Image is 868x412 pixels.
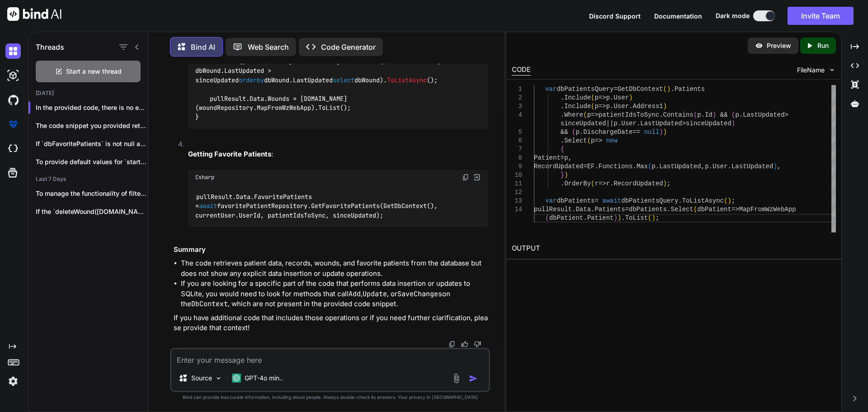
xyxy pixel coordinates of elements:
span: p [587,111,590,118]
span: . [659,111,663,118]
span: ) [667,85,670,93]
span: GetDbContext [618,85,663,93]
span: ) [663,103,666,110]
span: RecordUpdated [613,180,663,187]
span: Contains [663,111,693,118]
span: dbPatientsQuery [557,85,613,93]
span: . [560,111,564,118]
span: new [606,137,617,144]
div: 8 [512,154,522,162]
p: To provide default values for `startDate... [36,157,148,166]
span: ( [663,85,666,93]
p: Bind can provide inaccurate information, including about people. Always double-check its answers.... [170,394,490,401]
code: (isOldAppCalling) { wounds = ( ; pullResult.Data.Wounds = [DOMAIN_NAME](woundRepository.MapFromWz... [195,38,456,122]
p: In the provided code, there is no explic... [36,103,148,112]
span: ( [591,94,594,101]
p: GPT-4o min.. [245,374,283,383]
span: Patient [587,214,613,222]
span: Documentation [654,12,702,20]
div: 11 [512,180,522,188]
img: githubDark [5,92,21,108]
span: ( [731,111,735,118]
span: MapFromWzWebApp [739,206,796,213]
span: pullResult [534,206,572,213]
p: If the `deleteWound([DOMAIN_NAME])` function is not being... [36,207,148,216]
span: ; [656,214,659,222]
div: 14 [512,205,522,214]
p: The code snippet you provided retrieves ... [36,121,148,130]
span: dbPatientsQuery [621,197,678,204]
span: LastUpdated [640,120,682,127]
span: . [594,163,598,170]
span: dbPatient [549,214,583,222]
span: ) [731,120,735,127]
span: OrderBy [564,180,591,187]
p: Preview [767,41,791,50]
span: { [560,146,564,153]
span: } [560,171,564,179]
span: User [621,120,637,127]
span: ) [651,214,655,222]
span: Patients [675,85,705,93]
span: p [564,154,568,161]
h1: Threads [36,42,64,52]
span: > [784,111,788,118]
span: . [708,163,712,170]
div: 7 [512,145,522,154]
span: . [610,94,613,101]
span: ) [613,214,617,222]
span: ) [727,197,731,204]
p: Bind AI [191,42,215,52]
span: p [576,128,579,136]
div: 10 [512,171,522,180]
span: await [199,202,217,210]
span: . [610,180,613,187]
span: . [629,103,632,110]
span: ) [663,128,666,136]
span: ( [583,111,587,118]
span: p [651,163,655,170]
span: DischargeDate [583,128,632,136]
span: , [701,163,704,170]
span: == [632,128,640,136]
span: r [606,180,609,187]
span: select [333,76,354,84]
span: . [637,120,640,127]
span: . [560,137,564,144]
li: The code retrieves patient data, records, wounds, and favorite patients from the database but doe... [181,258,488,279]
span: => [598,103,606,110]
span: ToList [625,214,647,222]
img: copy [448,341,456,348]
span: LastUpdated [659,163,701,170]
span: ) [712,111,716,118]
p: To manage the functionality of filtering patient... [36,189,148,198]
span: Id [705,111,712,118]
span: , [568,154,571,161]
span: Functions [598,163,632,170]
span: orderby [239,76,264,84]
code: Add [349,289,361,298]
span: r [594,180,598,187]
span: => [598,94,606,101]
p: Web Search [248,42,289,52]
span: Select [670,206,693,213]
img: icon [469,374,478,383]
span: dbPatient [697,206,731,213]
span: ) [773,163,777,170]
span: User [712,163,728,170]
span: Patient [534,154,561,161]
span: Dark mode [716,11,750,20]
span: . [701,111,704,118]
span: ) [663,180,666,187]
p: Source [191,374,212,383]
span: p [697,111,701,118]
span: . [572,206,576,213]
img: cloudideIcon [5,141,21,156]
p: Code Generator [321,42,376,52]
img: darkChat [5,43,21,59]
span: && [720,111,727,118]
span: ( [693,111,697,118]
span: p [606,103,609,110]
span: Max [637,163,648,170]
span: Csharp [195,174,214,181]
